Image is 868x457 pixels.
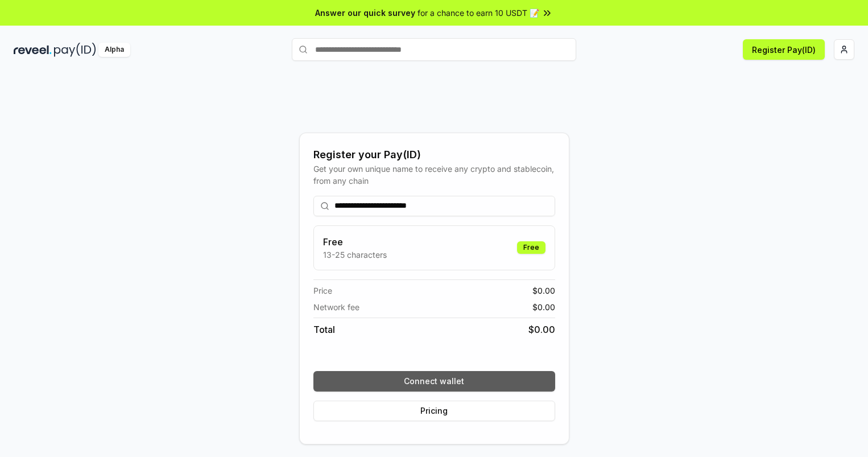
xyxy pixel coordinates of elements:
[743,39,825,60] button: Register Pay(ID)
[418,7,539,19] span: for a chance to earn 10 USDT 📝
[54,43,96,57] img: pay_id
[313,323,335,336] span: Total
[517,241,545,254] div: Free
[313,163,555,187] div: Get your own unique name to receive any crypto and stablecoin, from any chain
[313,371,555,392] button: Connect wallet
[313,301,359,313] span: Network fee
[528,323,555,336] span: $ 0.00
[323,235,387,249] h3: Free
[313,147,555,163] div: Register your Pay(ID)
[315,7,415,19] span: Answer our quick survey
[14,43,52,57] img: reveel_dark
[532,301,555,313] span: $ 0.00
[98,43,130,57] div: Alpha
[313,285,332,297] span: Price
[313,401,555,421] button: Pricing
[323,249,387,261] p: 13-25 characters
[532,285,555,297] span: $ 0.00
